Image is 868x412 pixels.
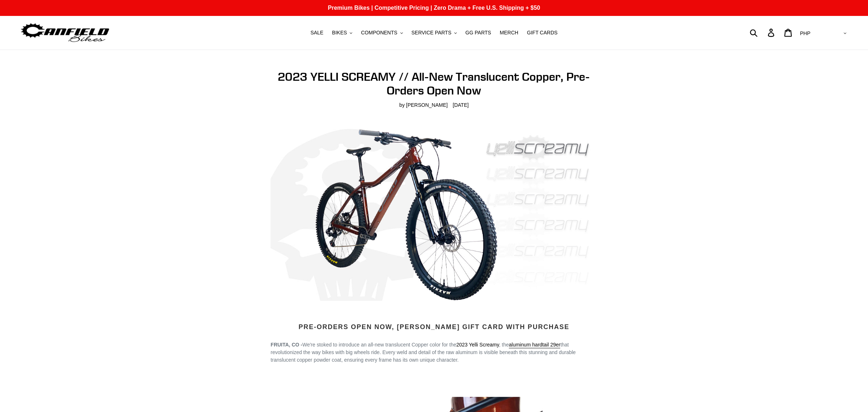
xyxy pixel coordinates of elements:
img: Canfield Bikes [20,21,110,44]
b: FRUITA, CO - [271,342,302,348]
span: SERVICE PARTS [411,30,451,36]
a: aluminum hardtail 29er [509,342,560,348]
a: MERCH [496,28,522,38]
a: SALE [307,28,327,38]
a: GG PARTS [462,28,495,38]
h1: 2023 YELLI SCREAMY // All-New Translucent Copper, Pre-Orders Open Now [271,70,597,98]
span: GG PARTS [465,30,491,36]
p: We're stoked to introduce an all-new translucent Copper color for the , the that revolutionized t... [271,341,597,364]
span: BIKES [332,30,347,36]
input: Search [754,25,772,41]
button: BIKES [328,28,356,38]
span: 2023 Yelli Screamy [456,342,499,348]
span: MERCH [500,30,518,36]
button: COMPONENTS [357,28,406,38]
span: SALE [310,30,323,36]
b: PRE-ORDERS OPEN NOW, [PERSON_NAME] GIFT CARD WITH PURCHASE [299,323,570,331]
span: COMPONENTS [361,30,397,36]
button: SERVICE PARTS [408,28,460,38]
span: GIFT CARDS [527,30,558,36]
time: [DATE] [453,102,469,108]
a: GIFT CARDS [523,28,561,38]
span: by [PERSON_NAME] [399,101,448,109]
